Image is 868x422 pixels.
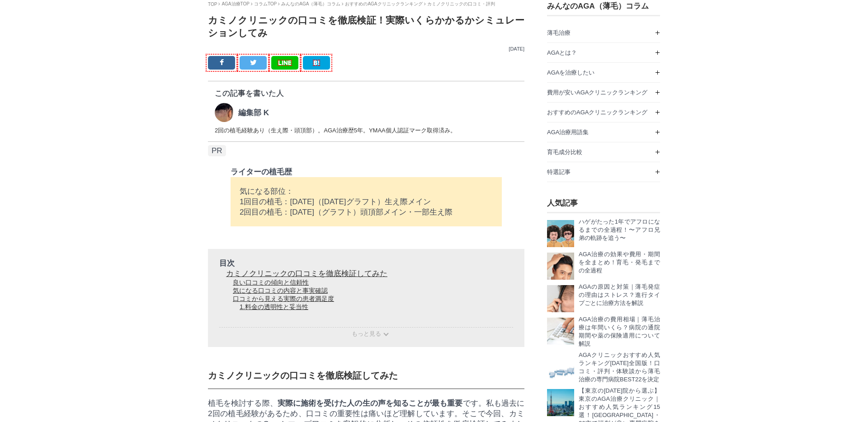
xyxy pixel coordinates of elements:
span: カミノクリニックの口コミを徹底検証してみた [208,370,398,380]
dd: 2回の植毛経験あり（生え際・頭頂部）。AGA治療歴5年。 YMAA個人認証マーク取得済み。 [215,127,518,135]
a: TOP [208,2,217,7]
li: カミノクリニックの口コミ・評判 [424,1,495,7]
a: おすすめのAGAクリニックランキング [547,103,660,122]
a: 編集部 K 編集部 K [215,103,269,122]
strong: ライターの植毛歴 [231,168,292,176]
p: ハゲがたった1年でアフロになるまでの全過程！〜アフロ兄弟の軌跡を追う〜 [579,218,660,242]
span: おすすめのAGAクリニックランキング [547,109,647,116]
img: 電卓を打つ男性の手 [547,318,574,345]
a: 電卓を打つ男性の手 AGA治療の費用相場｜薄毛治療は年間いくら？病院の通院期間や薬の保険適用について解説 [547,318,660,348]
p: AGA治療の効果や費用・期間を全まとめ！育毛・発毛までの全過程 [579,250,660,275]
p: AGA治療の費用相場｜薄毛治療は年間いくら？病院の通院期間や薬の保険適用について解説 [579,315,660,348]
p: この記事を書いた人 [215,88,518,98]
a: コラムTOP [254,1,277,6]
img: AGAを治療したい [547,253,574,280]
img: 東京タワー [547,389,574,416]
img: B! [314,61,319,65]
img: 編集部 K [215,103,234,122]
a: 費用が安いAGAクリニックランキング [547,83,660,102]
p: AGAの原因と対策｜薄毛発症の理由はストレス？進行タイプごとに治療方法を解説 [579,283,660,307]
a: AGA治療TOP [222,1,250,6]
img: LINE [278,61,292,65]
h3: 人気記事 [547,198,660,213]
p: AGAクリニックおすすめ人気ランキング[DATE]全国版！口コミ・評判・体験談から薄毛治療の専門病院BEST22を決定 [579,351,660,384]
a: おすすめのAGAクリニックランキング [345,1,422,6]
span: 費用が安いAGAクリニックランキング [547,89,647,96]
p: 1回目の植毛：[DATE]（[DATE]グラフト）生え際メイン 2回目の植毛：[DATE]（グラフト）頭頂部メイン・一部生え際 [240,197,493,217]
span: PR [208,145,226,156]
a: 1.料金の透明性と妥当性 [240,303,308,310]
a: 気になる口コミの内容と事実確認 [233,287,328,294]
img: ハゲがたった1年えアフロになるまでの全過程 [547,220,574,247]
span: AGAを治療したい [547,69,594,76]
a: AGAを治療したい AGA治療の効果や費用・期間を全まとめ！育毛・発毛までの全過程 [547,253,660,280]
p: 目次 [219,258,513,268]
h1: カミノクリニックの口コミを徹底検証！実際いくらかかるかシミュレーションしてみ [208,14,524,39]
span: 薄毛治療 [547,29,571,36]
a: カミノクリニックの口コミを徹底検証してみた [226,269,387,278]
a: ハゲがたった1年えアフロになるまでの全過程 ハゲがたった1年でアフロになるまでの全過程！〜アフロ兄弟の軌跡を追う〜 [547,220,660,247]
h3: みんなのAGA（薄毛）コラム [547,1,660,11]
a: 薄毛治療 [547,23,660,42]
a: AGAの原因と対策！若ハゲのメカニズム AGAの原因と対策｜薄毛発症の理由はストレス？進行タイプごとに治療方法を解説 [547,285,660,312]
span: AGAとは？ [547,49,577,56]
a: 良い口コミの傾向と信頼性 [233,279,309,286]
strong: 実際に施術を受けた人の生の声を知ることが最も重要 [278,399,463,408]
img: AGA治療のMOTEOおすすめクリニックランキング全国版 [547,353,574,380]
p: [DATE] [208,46,524,52]
a: 育毛成分比較 [547,142,660,162]
a: AGA治療のMOTEOおすすめクリニックランキング全国版 AGAクリニックおすすめ人気ランキング[DATE]全国版！口コミ・評判・体験談から薄毛治療の専門病院BEST22を決定 [547,353,660,384]
span: 特選記事 [547,169,571,175]
a: AGA治療用語集 [547,122,660,142]
a: AGAとは？ [547,43,660,62]
span: AGA治療用語集 [547,129,589,136]
a: 特選記事 [547,162,660,182]
span: 育毛成分比較 [547,149,582,155]
span: もっと見る [352,330,381,337]
a: みんなのAGA（薄毛）コラム [281,1,340,6]
a: 口コミから見える実際の患者満足度 [233,295,334,302]
p: 編集部 K [238,108,269,118]
img: AGAの原因と対策！若ハゲのメカニズム [547,285,574,312]
a: AGAを治療したい [547,63,660,82]
p: 気になる部位： [240,186,493,197]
